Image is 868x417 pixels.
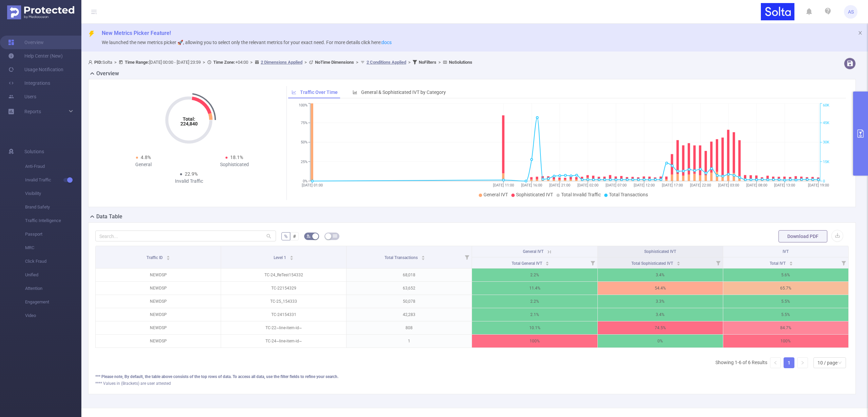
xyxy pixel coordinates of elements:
[598,295,723,308] p: 3.3%
[784,358,794,368] a: 1
[361,90,446,95] span: General & Sophisticated IVT by Category
[96,269,221,281] p: NEWDSP
[783,249,789,254] span: IVT
[96,213,122,221] h2: Data Table
[472,335,597,347] p: 100%
[25,295,81,309] span: Engagement
[848,5,854,19] span: AS
[354,60,360,65] span: >
[598,269,723,281] p: 3.4%
[274,255,287,260] span: Level 1
[523,249,544,254] span: General IVT
[94,60,102,65] b: PID:
[290,255,294,259] div: Sort
[112,60,119,65] span: >
[25,187,81,200] span: Visibility
[549,183,570,187] tspan: [DATE] 21:00
[166,255,170,257] i: icon: caret-up
[598,321,723,334] p: 74.5%
[292,90,296,95] i: icon: line-chart
[333,234,337,238] i: icon: table
[789,263,793,265] i: icon: caret-down
[230,155,243,160] span: 18.1%
[421,257,425,259] i: icon: caret-down
[770,357,781,368] li: Previous Page
[98,161,189,168] div: General
[96,308,221,321] p: NEWDSP
[723,269,848,281] p: 5.6%
[221,282,346,295] p: TC-22154329
[823,103,829,108] tspan: 60K
[25,268,81,282] span: Unified
[290,255,294,257] i: icon: caret-up
[301,160,308,164] tspan: 25%
[472,295,597,308] p: 2.2%
[723,321,848,334] p: 84.7%
[347,295,472,308] p: 50,078
[102,30,171,36] span: New Metrics Picker Feature!
[823,179,825,183] tspan: 0
[88,60,94,64] i: icon: user
[7,5,74,19] img: Protected Media
[715,357,767,368] li: Showing 1-6 of 6 Results
[609,192,648,197] span: Total Transactions
[419,60,436,65] b: No Filters
[303,179,308,183] tspan: 0%
[723,295,848,308] p: 5.5%
[290,257,294,259] i: icon: caret-down
[261,60,302,65] u: 2 Dimensions Applied
[472,308,597,321] p: 2.1%
[598,335,723,347] p: 0%
[25,173,81,187] span: Invalid Traffic
[146,255,164,260] span: Traffic ID
[546,260,549,262] i: icon: caret-up
[96,295,221,308] p: NEWDSP
[421,255,425,259] div: Sort
[462,246,472,268] i: Filter menu
[784,357,794,368] li: 1
[95,231,276,241] input: Search...
[24,145,44,158] span: Solutions
[301,121,308,125] tspan: 75%
[315,60,354,65] b: No Time Dimensions
[302,60,309,65] span: >
[221,269,346,281] p: TC-24_ReTest154332
[421,255,425,257] i: icon: caret-up
[347,335,472,347] p: 1
[690,183,711,187] tspan: [DATE] 22:00
[773,361,777,365] i: icon: left
[472,282,597,295] p: 11.4%
[472,321,597,334] p: 10.1%
[746,183,767,187] tspan: [DATE] 08:00
[516,192,553,197] span: Sophisticated IVT
[189,161,280,168] div: Sophisticated
[493,183,514,187] tspan: [DATE] 11:00
[521,183,542,187] tspan: [DATE] 16:00
[25,255,81,268] span: Click Fraud
[353,90,357,95] i: icon: bar-chart
[180,121,198,126] tspan: 224,840
[8,63,63,76] a: Usage Notification
[381,40,392,45] a: docs
[484,192,508,197] span: General IVT
[770,261,787,266] span: Total IVT
[141,155,151,160] span: 4.8%
[723,308,848,321] p: 5.5%
[96,321,221,334] p: NEWDSP
[472,269,597,281] p: 2.2%
[546,263,549,265] i: icon: caret-down
[858,29,863,37] button: icon: close
[95,374,849,380] div: *** Please note, By default, the table above consists of the top rows of data. To access all data...
[801,361,805,365] i: icon: right
[808,183,829,187] tspan: [DATE] 19:00
[823,160,829,164] tspan: 15K
[512,261,543,266] span: Total General IVT
[25,214,81,227] span: Traffic Intelligence
[723,335,848,347] p: 100%
[436,60,443,65] span: >
[125,60,149,65] b: Time Range:
[25,241,81,255] span: MRC
[797,357,808,368] li: Next Page
[166,255,170,259] div: Sort
[300,90,338,95] span: Traffic Over Time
